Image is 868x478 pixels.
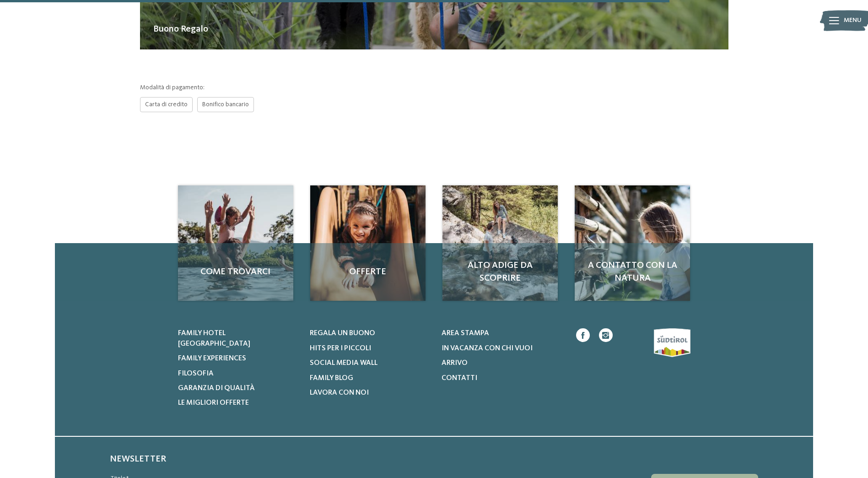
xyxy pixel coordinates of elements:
img: Buono regalo del nostro hotel [178,185,293,301]
span: Garanzia di qualità [178,385,255,392]
span: Alto Adige da scoprire [452,259,549,285]
img: Buono regalo del nostro hotel [575,185,690,301]
a: Le migliori offerte [178,398,298,408]
a: Buono regalo del nostro hotel A contatto con la natura [575,185,690,301]
a: Arrivo [442,358,562,368]
span: Family Blog [310,375,353,382]
span: In vacanza con chi vuoi [442,345,533,352]
img: Buono regalo del nostro hotel [442,185,558,301]
a: Regala un buono [310,328,430,338]
a: Buono regalo del nostro hotel Alto Adige da scoprire [442,185,558,301]
a: Family Blog [310,373,430,383]
a: Contatti [442,373,562,383]
span: Area stampa [442,330,489,337]
span: Arrivo [442,359,468,367]
span: Contatti [442,375,477,382]
span: Filosofia [178,370,214,377]
span: Family experiences [178,355,246,362]
a: Lavora con noi [310,388,430,398]
span: Lavora con noi [310,389,369,397]
span: Family hotel [GEOGRAPHIC_DATA] [178,330,250,347]
span: A contatto con la natura [584,259,681,285]
span: Offerte [319,266,416,278]
a: Filosofia [178,369,298,379]
span: Come trovarci [187,266,284,278]
a: Family hotel [GEOGRAPHIC_DATA] [178,328,298,349]
a: Buono regalo del nostro hotel Offerte [310,185,426,301]
span: Newsletter [110,455,166,464]
span: Social Media Wall [310,359,377,367]
a: Family experiences [178,353,298,364]
span: Le migliori offerte [178,399,249,407]
a: Hits per i piccoli [310,343,430,353]
a: Social Media Wall [310,358,430,368]
a: Garanzia di qualità [178,383,298,393]
a: Buono regalo del nostro hotel Come trovarci [178,185,293,301]
span: Regala un buono [310,330,375,337]
img: Buono regalo del nostro hotel [310,185,426,301]
a: Area stampa [442,328,562,338]
span: Hits per i piccoli [310,345,371,352]
a: In vacanza con chi vuoi [442,343,562,353]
